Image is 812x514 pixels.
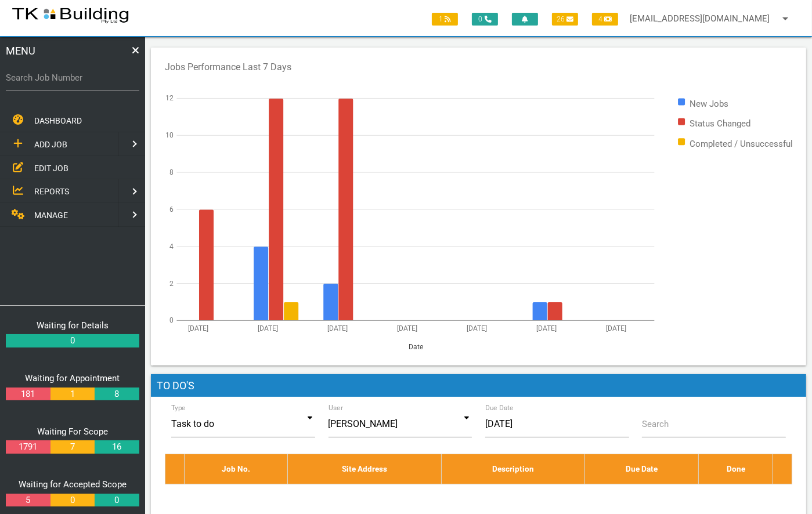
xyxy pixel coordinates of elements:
[95,440,139,454] a: 16
[169,242,174,250] text: 4
[432,13,458,26] span: 1
[34,163,68,172] span: EDIT JOB
[536,324,557,332] text: [DATE]
[37,426,108,437] a: Waiting For Scope
[397,324,417,332] text: [DATE]
[171,403,186,413] label: Type
[50,388,95,401] a: 1
[592,13,618,26] span: 4
[169,168,174,176] text: 8
[6,43,35,59] span: MENU
[50,494,95,507] a: 0
[485,403,514,413] label: Due Date
[37,320,109,331] a: Waiting for Details
[690,138,793,149] text: Completed / Unsuccessful
[12,6,129,24] img: s3file
[472,13,498,26] span: 0
[165,94,174,102] text: 12
[467,324,487,332] text: [DATE]
[184,454,288,484] th: Job No.
[50,440,95,454] a: 7
[584,454,698,484] th: Due Date
[169,279,174,287] text: 2
[6,334,139,348] a: 0
[642,418,669,431] label: Search
[19,479,127,490] a: Waiting for Accepted Scope
[552,13,578,26] span: 26
[165,131,174,139] text: 10
[329,403,343,413] label: User
[95,494,139,507] a: 0
[34,116,82,125] span: DASHBOARD
[34,140,67,149] span: ADD JOB
[34,211,68,220] span: MANAGE
[34,187,69,196] span: REPORTS
[690,98,728,108] text: New Jobs
[26,373,120,383] a: Waiting for Appointment
[6,71,139,85] label: Search Job Number
[442,454,585,484] th: Description
[151,374,806,397] h1: To Do's
[699,454,773,484] th: Done
[409,343,423,351] text: Date
[6,440,50,454] a: 1791
[165,61,291,73] text: Jobs Performance Last 7 Days
[258,324,278,332] text: [DATE]
[169,205,174,213] text: 6
[6,494,50,507] a: 5
[188,324,208,332] text: [DATE]
[690,118,750,129] text: Status Changed
[327,324,348,332] text: [DATE]
[607,324,627,332] text: [DATE]
[6,388,50,401] a: 181
[288,454,442,484] th: Site Address
[95,388,139,401] a: 8
[169,316,174,324] text: 0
